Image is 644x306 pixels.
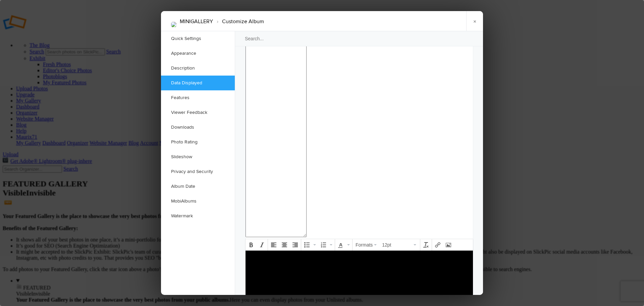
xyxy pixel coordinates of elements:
[382,242,412,248] span: 12pt
[161,120,235,135] a: Downloads
[161,46,235,61] a: Appearance
[246,240,256,250] div: Bold
[318,240,334,250] div: Numbered list
[161,135,235,149] a: Photo Rating
[302,240,318,250] div: Bullet list
[213,16,264,27] li: Customize Album
[161,105,235,120] a: Viewer Feedback
[443,240,453,250] div: Insert/edit image
[161,179,235,194] a: Album Date
[257,240,267,250] div: Italic
[290,240,300,250] div: Align right
[279,240,289,250] div: Align center
[161,31,235,46] a: Quick Settings
[161,194,235,209] a: MobiAlbums
[356,242,373,248] span: Formats
[161,61,235,76] a: Description
[433,240,443,250] div: Insert/edit link
[421,240,431,250] div: Clear formatting
[161,90,235,105] a: Features
[234,31,484,46] input: Search...
[161,209,235,223] a: Watermark
[171,22,176,27] img: 17.jpg
[161,149,235,164] a: Slideshow
[180,16,213,27] li: MINIGALLERY
[336,240,352,250] div: Text color
[466,11,483,31] a: ×
[246,251,473,302] iframe: Rich Text Area. Press ALT-F9 for menu. Press ALT-F10 for toolbar. Press ALT-0 for help
[380,240,419,250] div: Font Sizes
[161,164,235,179] a: Privacy and Security
[269,240,279,250] div: Align left
[161,76,235,90] a: Data Displayed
